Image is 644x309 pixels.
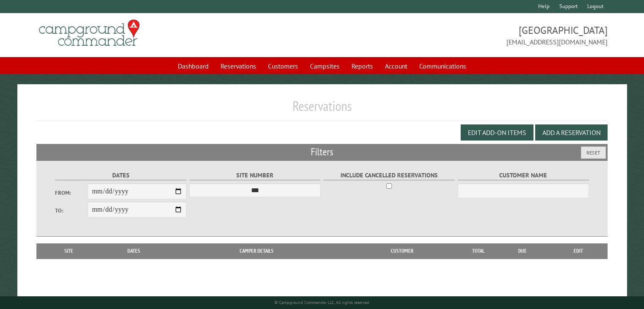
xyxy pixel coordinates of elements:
button: Add a Reservation [535,124,608,141]
th: Dates [97,243,171,259]
label: From: [55,189,88,197]
img: Campground Commander [36,17,142,50]
small: © Campground Commander LLC. All rights reserved. [274,300,370,305]
a: Dashboard [173,58,214,74]
button: Edit Add-on Items [461,124,533,141]
th: Total [462,243,495,259]
label: Include Cancelled Reservations [323,171,455,180]
h2: Filters [36,144,608,160]
label: Customer Name [458,171,589,180]
h1: Reservations [36,98,608,121]
th: Customer [343,243,462,259]
a: Campsites [305,58,345,74]
th: Camper Details [171,243,343,259]
a: Customers [263,58,303,74]
th: Due [495,243,550,259]
a: Reservations [216,58,261,74]
button: Reset [581,146,606,159]
label: Dates [55,171,187,180]
a: Account [380,58,412,74]
a: Reports [346,58,378,74]
span: [GEOGRAPHIC_DATA] [EMAIL_ADDRESS][DOMAIN_NAME] [322,23,608,47]
label: Site Number [189,171,321,180]
label: To: [55,207,88,215]
a: Communications [414,58,471,74]
th: Site [41,243,97,259]
th: Edit [550,243,608,259]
